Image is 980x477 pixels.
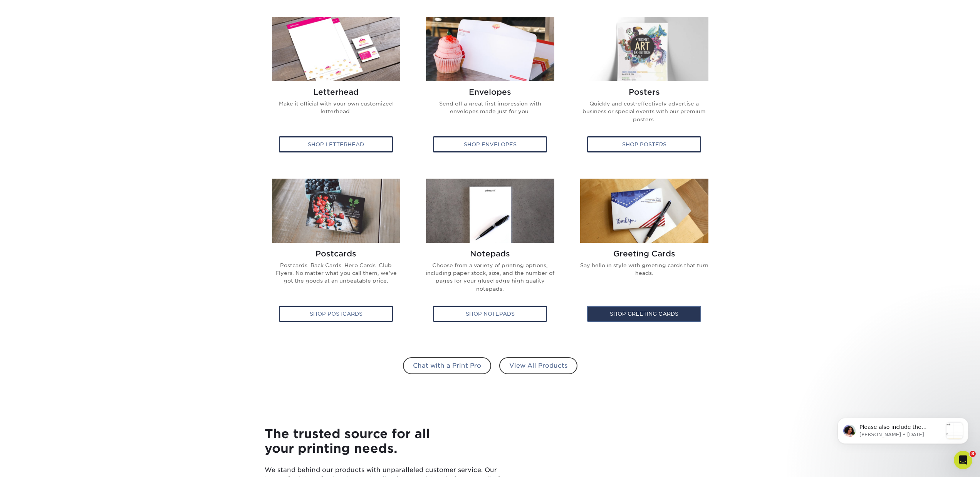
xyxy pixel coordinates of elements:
[579,261,709,283] p: Say hello in style with greeting cards that turn heads.
[419,179,561,330] a: Notepads Notepads Choose from a variety of printing options, including paper stock, size, and the...
[271,100,401,122] p: Make it official with your own customized letterhead.
[272,17,400,81] img: Letterhead
[499,357,577,374] a: View All Products
[272,179,400,243] img: Postcards
[403,357,491,374] a: Chat with a Print Pro
[587,306,701,322] div: Shop Greeting Cards
[425,261,555,299] p: Choose from a variety of printing options, including paper stock, size, and the number of pages f...
[419,17,561,160] a: Envelopes Envelopes Send off a great first impression with envelopes made just for you. Shop Enve...
[954,451,972,469] iframe: Intercom live chat
[433,306,547,322] div: Shop Notepads
[271,249,401,258] h2: Postcards
[265,17,407,160] a: Letterhead Letterhead Make it official with your own customized letterhead. Shop Letterhead
[573,17,715,160] a: Posters Posters Quickly and cost-effectively advertise a business or special events with our prem...
[426,17,554,81] img: Envelopes
[580,179,708,243] img: Greeting Cards
[265,427,510,456] h4: The trusted source for all your printing needs.
[970,451,976,457] span: 8
[579,100,709,129] p: Quickly and cost-effectively advertise a business or special events with our premium posters.
[579,249,709,258] h2: Greeting Cards
[265,179,407,330] a: Postcards Postcards Postcards. Rack Cards. Hero Cards. Club Flyers. No matter what you call them,...
[426,179,554,243] img: Notepads
[279,306,393,322] div: Shop Postcards
[579,87,709,97] h2: Posters
[573,179,715,330] a: Greeting Cards Greeting Cards Say hello in style with greeting cards that turn heads. Shop Greeti...
[279,136,393,152] div: Shop Letterhead
[271,87,401,97] h2: Letterhead
[587,136,701,152] div: Shop Posters
[826,402,980,456] iframe: Intercom notifications message
[433,136,547,152] div: Shop Envelopes
[580,17,708,81] img: Posters
[271,261,401,291] p: Postcards. Rack Cards. Hero Cards. Club Flyers. No matter what you call them, we've got the goods...
[425,249,555,258] h2: Notepads
[425,87,555,97] h2: Envelopes
[425,100,555,122] p: Send off a great first impression with envelopes made just for you.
